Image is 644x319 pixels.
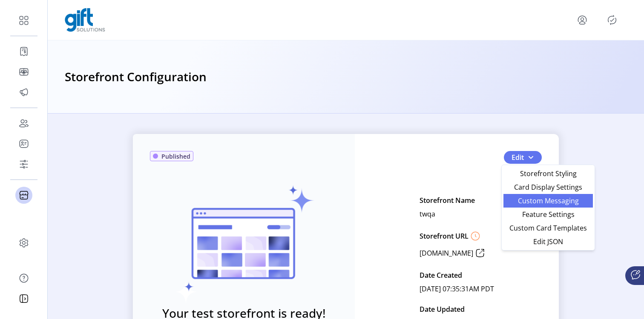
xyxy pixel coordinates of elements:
span: Published [161,152,190,161]
span: Custom Card Templates [509,225,588,231]
li: Storefront Styling [503,167,593,180]
h3: Storefront Configuration [65,68,207,86]
p: twqa [420,207,435,221]
button: Edit [504,151,542,164]
p: Storefront URL [420,231,469,241]
span: Edit JSON [509,238,588,245]
span: Custom Messaging [509,197,588,204]
p: Date Updated [420,302,465,316]
p: Date Created [420,268,462,282]
li: Card Display Settings [503,180,593,194]
span: Edit [512,152,524,162]
span: Feature Settings [509,211,588,218]
li: Edit JSON [503,235,593,248]
img: logo [65,8,105,32]
p: [DATE] 07:35:31AM PDT [420,282,494,296]
p: Storefront Name [420,194,475,207]
span: Storefront Styling [509,170,588,177]
span: Card Display Settings [509,184,588,191]
p: [DOMAIN_NAME] [420,248,473,258]
li: Custom Card Templates [503,221,593,235]
li: Feature Settings [503,208,593,221]
button: Publisher Panel [605,13,619,27]
button: menu [575,13,589,27]
li: Custom Messaging [503,194,593,208]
